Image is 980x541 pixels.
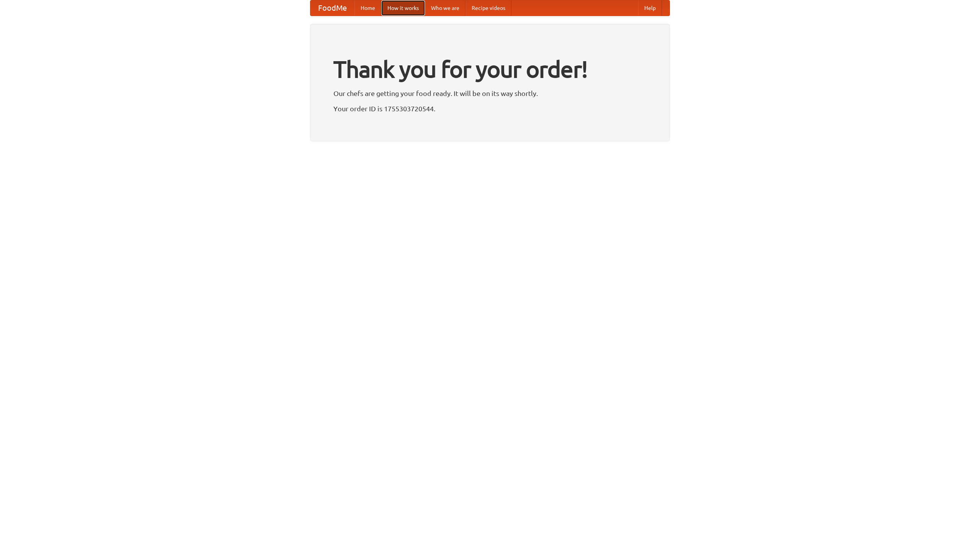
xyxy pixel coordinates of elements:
[333,88,647,99] p: Our chefs are getting your food ready. It will be on its way shortly.
[425,0,465,16] a: Who we are
[381,0,425,16] a: How it works
[333,103,647,114] p: Your order ID is 1755303720544.
[638,0,662,16] a: Help
[354,0,381,16] a: Home
[465,0,511,16] a: Recipe videos
[310,0,354,16] a: FoodMe
[333,51,647,88] h1: Thank you for your order!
